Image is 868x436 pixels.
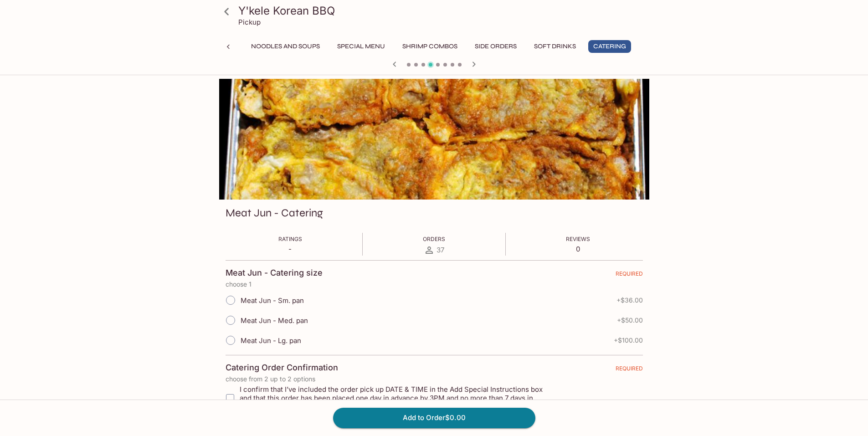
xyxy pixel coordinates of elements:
[437,246,444,254] span: 37
[616,297,643,304] span: + $36.00
[240,385,555,411] span: I confirm that I’ve included the order pick up DATE & TIME in the Add Special Instructions box an...
[226,375,643,383] p: choose from 2 up to 2 options
[616,270,643,281] span: REQUIRED
[614,337,643,344] span: + $100.00
[219,79,649,200] div: Meat Jun - Catering
[333,408,535,428] button: Add to Order$0.00
[470,40,522,53] button: Side Orders
[246,40,325,53] button: Noodles and Soups
[616,365,643,375] span: REQUIRED
[226,268,323,278] h4: Meat Jun - Catering size
[226,281,643,288] p: choose 1
[241,336,301,345] span: Meat Jun - Lg. pan
[278,236,302,242] span: Ratings
[241,316,308,325] span: Meat Jun - Med. pan
[278,245,302,253] p: -
[617,317,643,324] span: + $50.00
[238,18,261,26] p: Pickup
[332,40,390,53] button: Special Menu
[397,40,462,53] button: Shrimp Combos
[423,236,445,242] span: Orders
[226,363,338,373] h4: Catering Order Confirmation
[238,4,646,18] h3: Y'kele Korean BBQ
[241,296,304,305] span: Meat Jun - Sm. pan
[566,236,590,242] span: Reviews
[226,206,323,220] h3: Meat Jun - Catering
[529,40,581,53] button: Soft Drinks
[566,245,590,253] p: 0
[588,40,631,53] button: Catering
